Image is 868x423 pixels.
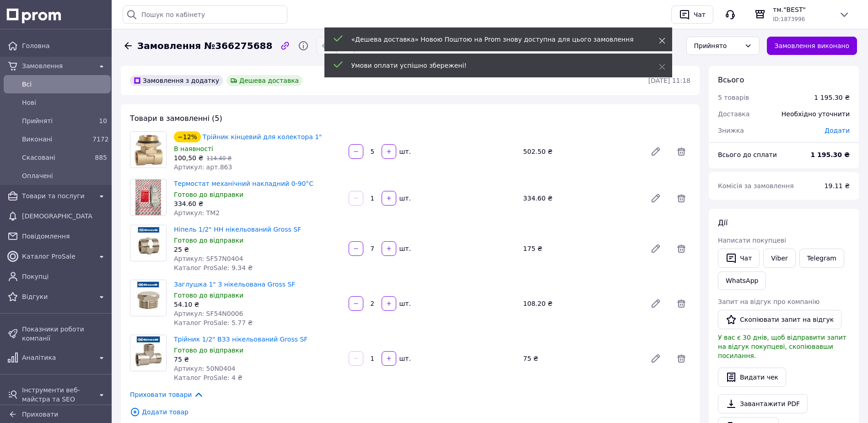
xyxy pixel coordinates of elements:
a: Ніпель 1/2" НН нікельований Gross SF [174,226,301,233]
div: 502.50 ₴ [519,145,643,158]
div: шт. [397,354,412,363]
a: Редагувати [647,142,665,161]
span: Комісія за замовлення [718,182,794,190]
img: Термостат механічний накладний 0-90°С [135,179,162,215]
span: Приховати [22,411,58,418]
button: Скопіювати запит на відгук [718,310,841,329]
button: Видати чек [718,368,786,387]
a: Заглушка 1" З нікельована Gross SF [174,281,295,288]
span: Повідомлення [22,232,107,241]
span: Видалити [672,349,690,368]
div: Умови оплати успішно збережені! [351,61,636,70]
span: Видалити [672,294,690,313]
div: Замовлення з додатку [130,75,223,86]
button: Чат [671,5,713,24]
div: 1 195.30 ₴ [814,93,850,102]
span: Написати покупцеві [718,237,786,244]
a: Трійник 1/2" ВЗЗ нікельований Gross SF [174,336,307,343]
span: Артикул: 50N0404 [174,365,236,372]
a: Редагувати [647,294,665,313]
b: 1 195.30 ₴ [810,151,850,158]
span: 5 товарів [718,94,749,101]
span: Каталог ProSale: 9.34 ₴ [174,264,253,271]
a: Термостат механічний накладний 0-90°С [174,180,313,187]
input: Пошук по кабінету [123,5,287,24]
span: Оплачені [22,171,107,180]
div: шт. [397,244,412,253]
span: Аналітика [22,353,92,362]
a: Завантажити PDF [718,394,808,413]
span: 7172 [92,136,109,143]
span: Покупці [22,272,107,281]
div: шт. [397,299,412,308]
a: Редагувати [647,239,665,258]
span: тм."BEST" [773,5,831,14]
span: Видалити [672,189,690,207]
div: шт. [397,147,412,156]
span: 19.11 ₴ [825,182,850,190]
span: Готово до відправки [174,237,243,244]
div: Дешева доставка [226,75,302,86]
span: Виконані [22,135,89,144]
span: Товари в замовленні (5) [130,114,222,123]
div: 75 ₴ [519,352,643,365]
span: Замовлення №366275688 [137,39,272,53]
div: Необхідно уточнити [776,104,855,124]
button: Замовлення виконано [767,37,857,55]
div: Прийнято [694,41,741,51]
span: Товари та послуги [22,191,92,201]
div: 54.10 ₴ [174,300,341,309]
span: Всього до сплати [718,151,777,158]
a: Редагувати [647,349,665,368]
span: Видалити [672,142,690,161]
span: Всi [22,80,107,89]
span: Головна [22,41,107,50]
span: Артикул: SF57N0404 [174,255,243,262]
div: 75 ₴ [174,355,341,364]
span: Готово до відправки [174,347,243,354]
div: 108.20 ₴ [519,297,643,310]
span: Прийняті [22,116,89,125]
span: 100,50 ₴ [174,154,203,162]
div: Чат [692,8,707,22]
span: У вас є 30 днів, щоб відправити запит на відгук покупцеві, скопіювавши посилання. [718,334,846,359]
span: Скасовані [22,153,89,162]
img: Трійник кінцевий для колектора 1" [130,132,166,168]
span: 114.40 ₴ [206,155,232,162]
span: ID: 1873996 [773,16,805,22]
img: Заглушка 1" З нікельована Gross SF [130,281,166,315]
span: Показники роботи компанії [22,325,107,343]
span: Додати [825,127,850,134]
span: Всього [718,76,744,84]
span: 885 [95,154,107,161]
span: Дії [718,218,728,227]
span: [DEMOGRAPHIC_DATA] [22,211,92,221]
time: [DATE] 11:18 [648,77,690,84]
span: Артикул: SF54N0006 [174,310,243,317]
img: Ніпель 1/2" НН нікельований Gross SF [131,225,165,261]
span: Видалити [672,239,690,258]
div: 334.60 ₴ [174,199,341,208]
span: Готово до відправки [174,191,243,198]
span: Додати товар [130,407,690,417]
span: Артикул: ТМ2 [174,209,220,217]
span: Каталог ProSale: 4 ₴ [174,374,243,381]
div: «Дешева доставка» Новою Поштою на Prom знову доступна для цього замовлення [351,35,636,44]
span: Замовлення [22,61,92,70]
span: Нові [22,98,107,107]
div: −12% [174,131,201,142]
span: Приховати товари [130,390,204,400]
div: 25 ₴ [174,245,341,254]
span: Каталог ProSale [22,252,92,261]
span: В наявності [174,145,213,152]
a: Viber [763,249,795,268]
div: 334.60 ₴ [519,192,643,205]
button: Чат [718,249,760,268]
div: 175 ₴ [519,242,643,255]
img: Трійник 1/2" ВЗЗ нікельований Gross SF [131,335,166,371]
span: Знижка [718,127,744,134]
span: Інструменти веб-майстра та SEO [22,385,92,404]
a: Трійник кінцевий для колектора 1" [203,133,322,141]
a: Telegram [799,249,844,268]
span: Артикул: арт.863 [174,163,232,171]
